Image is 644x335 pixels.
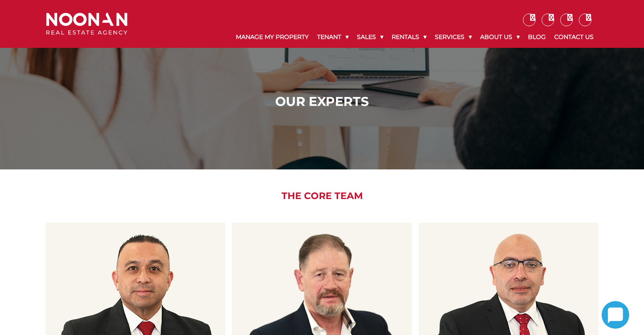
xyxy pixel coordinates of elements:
[232,26,313,48] a: Manage My Property
[353,26,387,48] a: Sales
[46,13,127,35] img: Noonan Real Estate Agency
[313,26,353,48] a: Tenant
[550,26,598,48] a: Contact Us
[431,26,476,48] a: Services
[476,26,524,48] a: About Us
[387,26,431,48] a: Rentals
[40,191,604,202] h2: The Core Team
[48,94,596,109] h1: Our Experts
[524,26,550,48] a: Blog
